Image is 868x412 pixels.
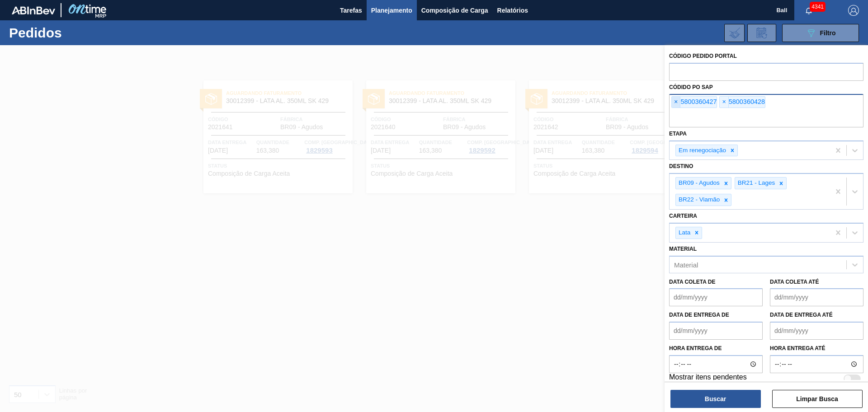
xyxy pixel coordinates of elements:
[770,279,819,285] label: Data coleta até
[9,28,144,38] h1: Pedidos
[669,312,729,318] label: Data de Entrega de
[720,97,728,108] span: ×
[770,342,863,355] label: Hora entrega até
[669,288,763,306] input: dd/mm/yyyy
[676,145,727,156] div: Em renegociação
[724,24,745,42] div: Importar Negociações dos Pedidos
[421,5,488,16] span: Composição de Carga
[770,288,863,306] input: dd/mm/yyyy
[669,53,737,59] label: Código Pedido Portal
[669,373,747,384] label: Mostrar itens pendentes
[340,5,362,16] span: Tarefas
[669,213,697,219] label: Carteira
[676,178,721,189] div: BR09 - Agudos
[669,84,713,90] label: Códido PO SAP
[669,131,687,137] label: Etapa
[674,261,698,268] div: Material
[497,5,528,16] span: Relatórios
[735,178,777,189] div: BR21 - Lages
[671,96,717,108] div: 5800360427
[770,312,833,318] label: Data de Entrega até
[669,279,715,285] label: Data coleta de
[676,194,721,206] div: BR22 - Viamão
[782,24,859,42] button: Filtro
[794,4,823,17] button: Notificações
[672,97,680,108] span: ×
[820,29,836,37] span: Filtro
[848,5,859,16] img: Logout
[669,246,697,252] label: Material
[12,6,55,14] img: TNhmsLtSVTkK8tSr43FrP2fwEKptu5GPRR3wAAAABJRU5ErkJggg==
[676,227,692,239] div: Lata
[747,24,776,42] div: Solicitação de Revisão de Pedidos
[669,342,763,355] label: Hora entrega de
[669,163,693,169] label: Destino
[719,96,765,108] div: 5800360428
[371,5,412,16] span: Planejamento
[810,2,826,12] span: 4341
[669,322,763,340] input: dd/mm/yyyy
[770,322,863,340] input: dd/mm/yyyy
